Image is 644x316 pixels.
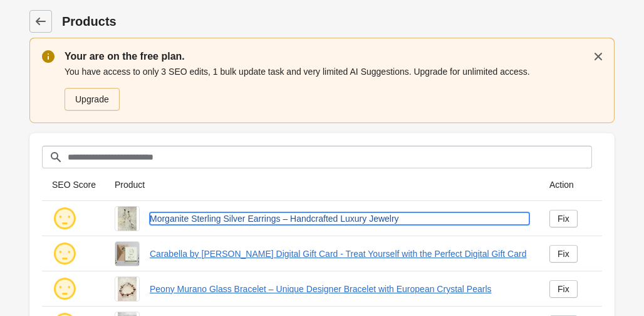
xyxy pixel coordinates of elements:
[65,49,602,64] p: Your are on the free plan.
[558,214,569,224] div: Fix
[62,13,615,30] h1: Products
[52,276,77,302] img: ok.png
[52,206,77,231] img: ok.png
[549,210,578,227] a: Fix
[105,168,539,201] th: Product
[558,249,569,259] div: Fix
[558,284,569,294] div: Fix
[52,241,77,266] img: ok.png
[549,245,578,263] a: Fix
[42,168,105,201] th: SEO Score
[75,94,109,104] div: Upgrade
[549,280,578,298] a: Fix
[150,283,529,295] a: Peony Murano Glass Bracelet – Unique Designer Bracelet with European Crystal Pearls
[65,64,602,112] div: You have access to only 3 SEO edits, 1 bulk update task and very limited AI Suggestions. Upgrade ...
[150,212,529,225] a: Morganite Sterling Silver Earrings – Handcrafted Luxury Jewelry
[539,168,602,201] th: Action
[150,248,529,260] a: Carabella by [PERSON_NAME] Digital Gift Card - Treat Yourself with the Perfect Digital Gift Card
[65,88,120,111] a: Upgrade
